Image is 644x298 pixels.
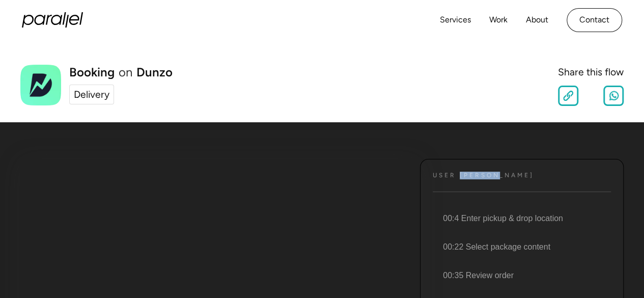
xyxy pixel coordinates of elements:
h1: Booking [69,66,115,78]
h4: User [PERSON_NAME] [433,172,534,179]
a: Work [489,13,508,28]
a: Contact [567,8,622,32]
a: Dunzo [136,66,173,78]
a: Services [440,13,471,28]
li: 00:4 Enter pickup & drop location [431,204,611,233]
div: Share this flow [558,65,624,79]
a: About [526,13,548,28]
a: home [22,12,83,28]
div: Delivery [74,87,109,102]
li: 00:22 Select package content [431,233,611,261]
a: Delivery [69,85,114,104]
div: on [119,66,132,78]
li: 00:35 Review order [431,261,611,290]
